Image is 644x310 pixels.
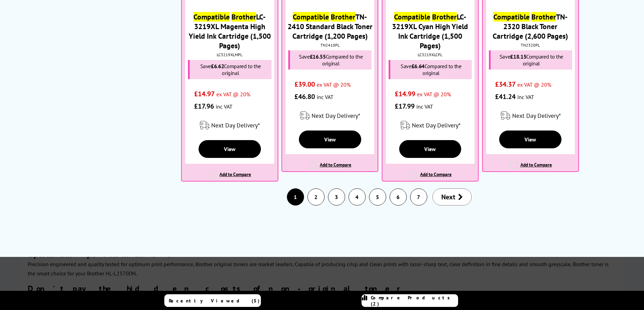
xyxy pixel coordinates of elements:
[395,89,415,98] span: £14.99
[209,171,251,184] label: Add to Compare
[286,106,374,125] div: modal_delivery
[412,121,460,129] span: Next Day Delivery*
[410,171,452,184] label: Add to Compare
[299,131,361,148] a: View
[324,136,336,143] span: View
[189,12,271,50] a: Compatible BrotherLC-3219XL Magenta High Yield Ink Cartridge (1,500 Pages)
[531,12,556,22] mark: Brother
[390,189,406,205] a: 6
[194,102,214,111] span: £17.96
[432,188,472,206] a: Next
[294,92,315,101] span: £46.80
[216,91,250,98] span: ex VAT @ 20%
[317,81,351,88] span: ex VAT @ 20%
[185,116,274,135] div: modal_delivery
[510,53,526,60] span: £18.15
[395,102,415,111] span: £17.99
[211,63,224,70] span: £6.62
[525,136,536,143] span: View
[164,294,261,307] a: Recently Viewed (5)
[194,89,215,98] span: £14.97
[489,50,572,70] div: Save Compared to the original
[312,112,360,120] span: Next Day Delivery*
[328,189,345,205] a: 3
[493,12,568,41] a: Compatible BrotherTN-2320 Black Toner Cartridge (2,600 Pages)
[389,60,472,79] div: Save Compared to the original
[308,189,324,205] a: 2
[388,52,473,57] div: LC3219XLCPL
[293,12,329,22] mark: Compatible
[310,53,326,60] span: £16.55
[424,146,436,152] span: View
[216,103,232,110] span: inc VAT
[331,12,355,22] mark: Brother
[417,91,451,98] span: ex VAT @ 20%
[169,298,260,304] span: Recently Viewed (5)
[486,106,575,125] div: modal_delivery
[394,12,430,22] mark: Compatible
[493,12,530,22] mark: Compatible
[512,112,561,120] span: Next Day Delivery*
[187,52,272,57] div: LC3219XLMPL
[188,60,271,79] div: Save Compared to the original
[495,92,516,101] span: £41.24
[412,63,425,70] span: £6.64
[371,295,458,307] span: Compare Products (2)
[510,162,552,175] label: Add to Compare
[488,42,573,48] div: TN2320PL
[287,42,372,48] div: TN2410PL
[224,146,236,152] span: View
[517,81,551,88] span: ex VAT @ 20%
[193,12,230,22] mark: Compatible
[310,162,351,175] label: Add to Compare
[199,140,261,158] a: View
[416,103,433,110] span: inc VAT
[386,116,475,135] div: modal_delivery
[369,189,386,205] a: 5
[362,294,458,307] a: Compare Products (2)
[288,12,372,41] a: Compatible BrotherTN-2410 Standard Black Toner Cartridge (1,200 Pages)
[294,80,315,89] span: £39.00
[288,50,371,70] div: Save Compared to the original
[517,94,534,100] span: inc VAT
[499,131,561,148] a: View
[349,189,365,205] a: 4
[231,12,256,22] mark: Brother
[399,140,462,158] a: View
[211,121,260,129] span: Next Day Delivery*
[411,189,427,205] a: 7
[441,193,455,201] span: Next
[317,94,333,100] span: inc VAT
[495,80,516,89] span: £34.37
[432,12,457,22] mark: Brother
[392,12,468,50] a: Compatible BrotherLC-3219XL Cyan High Yield Ink Cartridge (1,500 Pages)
